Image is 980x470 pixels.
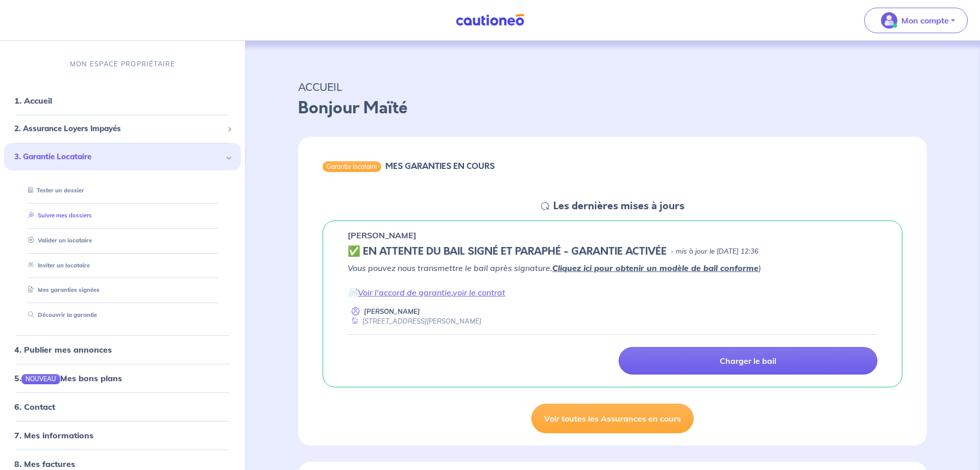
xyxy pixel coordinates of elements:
h5: Les dernières mises à jours [553,200,684,212]
a: Voir toutes les Assurances en cours [531,404,694,433]
div: Suivre mes dossiers [16,207,229,224]
img: illu_account_valid_menu.svg [881,12,897,29]
p: Mon compte [901,14,949,27]
p: ACCUEIL [298,78,927,96]
div: 2. Assurance Loyers Impayés [4,119,241,139]
p: - mis à jour le [DATE] 12:36 [671,246,758,257]
a: voir le contrat [453,287,505,298]
p: MON ESPACE PROPRIÉTAIRE [70,59,175,69]
a: Charger le bail [619,347,877,375]
div: 1. Accueil [4,90,241,111]
span: 2. Assurance Loyers Impayés [14,123,223,135]
a: Découvrir la garantie [24,311,97,318]
a: Voir l'accord de garantie [358,287,451,298]
div: Garantie locataire [323,161,381,171]
a: 4. Publier mes annonces [14,344,112,355]
div: 5.NOUVEAUMes bons plans [4,368,241,388]
div: 3. Garantie Locataire [4,143,241,171]
button: illu_account_valid_menu.svgMon compte [864,8,968,33]
a: 5.NOUVEAUMes bons plans [14,373,122,383]
div: Valider un locataire [16,232,229,249]
a: 8. Mes factures [14,459,75,469]
div: [STREET_ADDRESS][PERSON_NAME] [348,316,481,326]
p: [PERSON_NAME] [364,307,420,316]
a: Valider un locataire [24,237,92,244]
a: 7. Mes informations [14,430,93,440]
a: 6. Contact [14,402,55,412]
div: Découvrir la garantie [16,307,229,324]
div: 7. Mes informations [4,425,241,446]
a: Mes garanties signées [24,286,100,293]
h6: MES GARANTIES EN COURS [385,161,495,171]
span: 3. Garantie Locataire [14,151,223,163]
h5: ✅️️️ EN ATTENTE DU BAIL SIGNÉ ET PARAPHÉ - GARANTIE ACTIVÉE [348,245,667,258]
div: Mes garanties signées [16,282,229,299]
div: 4. Publier mes annonces [4,339,241,360]
div: Tester un dossier [16,182,229,199]
em: Vous pouvez nous transmettre le bail après signature. ) [348,263,761,273]
a: 1. Accueil [14,95,52,106]
div: state: CONTRACT-SIGNED, Context: IN-LANDLORD,IS-GL-CAUTION-IN-LANDLORD [348,245,877,258]
div: 6. Contact [4,397,241,417]
a: Tester un dossier [24,187,84,194]
img: Cautioneo [452,14,528,27]
a: Cliquez ici pour obtenir un modèle de bail conforme [552,263,758,273]
p: [PERSON_NAME] [348,229,416,241]
p: Bonjour Maïté [298,96,927,120]
p: Charger le bail [720,356,776,366]
div: Inviter un locataire [16,257,229,274]
em: 📄 , [348,287,505,298]
a: Inviter un locataire [24,262,90,269]
a: Suivre mes dossiers [24,212,92,219]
